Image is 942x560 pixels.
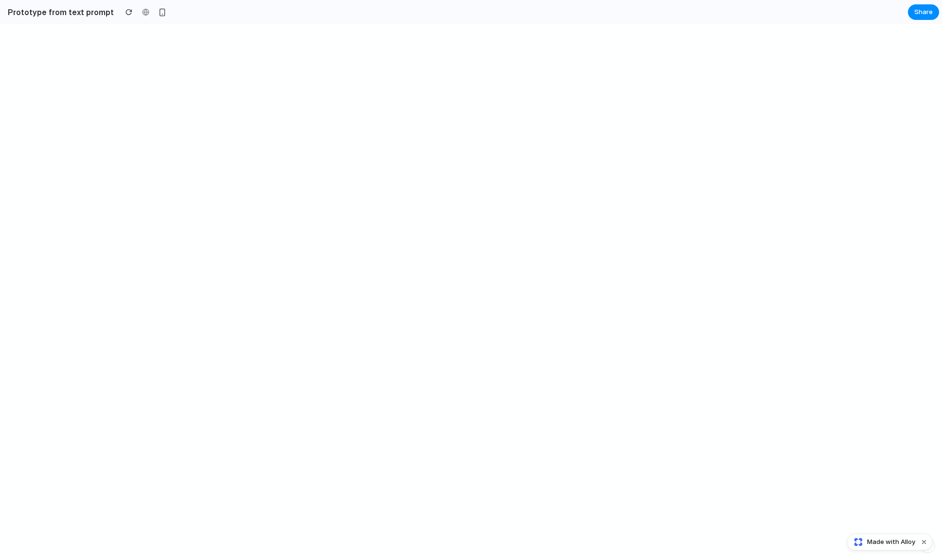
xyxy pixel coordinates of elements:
button: Dismiss watermark [918,536,930,548]
span: Share [914,7,933,17]
span: Made with Alloy [867,537,915,547]
a: Made with Alloy [848,537,916,547]
h2: Prototype from text prompt [4,6,114,18]
button: Share [908,4,939,20]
